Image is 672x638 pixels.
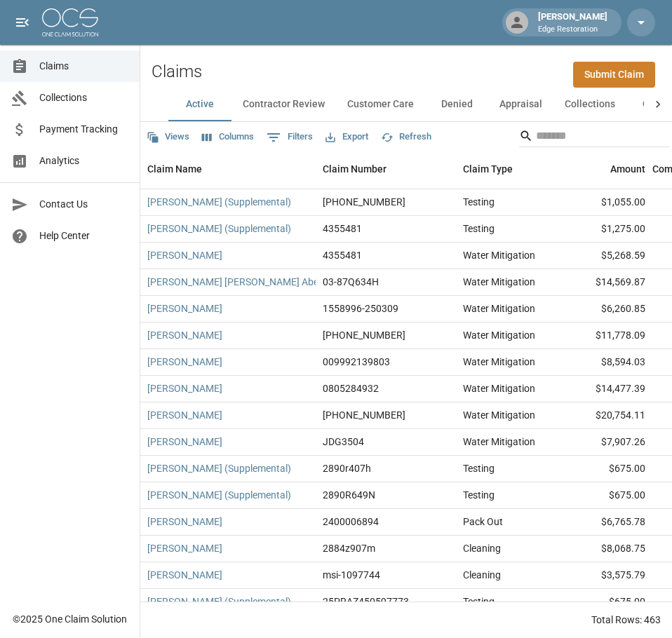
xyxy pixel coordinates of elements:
[316,149,456,189] div: Claim Number
[323,301,398,315] div: 1558996-250309
[147,275,331,289] a: [PERSON_NAME] [PERSON_NAME] Abelae
[532,10,613,35] div: [PERSON_NAME]
[152,62,202,82] h2: Claims
[463,595,495,609] div: Testing
[323,149,387,189] div: Claim Number
[456,149,561,189] div: Claim Type
[463,461,495,475] div: Testing
[322,126,372,148] button: Export
[147,435,222,449] a: [PERSON_NAME]
[463,195,495,209] div: Testing
[323,408,405,422] div: 01-009-265702
[463,488,495,502] div: Testing
[39,197,128,212] span: Contact Us
[463,149,513,189] div: Claim Type
[561,429,652,456] div: $7,907.26
[147,355,222,369] a: [PERSON_NAME]
[561,562,652,589] div: $3,575.79
[561,243,652,269] div: $5,268.59
[323,435,364,449] div: JDG3504
[463,275,535,289] div: Water Mitigation
[147,381,222,395] a: [PERSON_NAME]
[561,323,652,349] div: $11,778.09
[425,88,488,121] button: Denied
[336,88,425,121] button: Customer Care
[323,515,379,529] div: 2400006894
[39,59,128,74] span: Claims
[39,122,128,137] span: Payment Tracking
[42,8,98,36] img: ocs-logo-white-transparent.png
[323,248,362,262] div: 4355481
[147,408,222,422] a: [PERSON_NAME]
[323,275,379,289] div: 03-87Q634H
[8,8,36,36] button: open drawer
[561,269,652,296] div: $14,569.87
[147,461,291,475] a: [PERSON_NAME] (Supplemental)
[199,126,257,148] button: Select columns
[463,355,535,369] div: Water Mitigation
[463,435,535,449] div: Water Mitigation
[561,349,652,376] div: $8,594.03
[463,248,535,262] div: Water Mitigation
[39,154,128,168] span: Analytics
[147,328,222,342] a: [PERSON_NAME]
[323,381,379,395] div: 0805284932
[147,541,222,555] a: [PERSON_NAME]
[463,515,503,529] div: Pack Out
[463,222,495,236] div: Testing
[147,222,291,236] a: [PERSON_NAME] (Supplemental)
[561,456,652,482] div: $675.00
[561,149,652,189] div: Amount
[143,126,193,148] button: Views
[147,515,222,529] a: [PERSON_NAME]
[561,189,652,216] div: $1,055.00
[147,488,291,502] a: [PERSON_NAME] (Supplemental)
[147,595,291,609] a: [PERSON_NAME] (Supplemental)
[538,24,607,36] p: Edge Restoration
[561,296,652,323] div: $6,260.85
[561,509,652,536] div: $6,765.78
[323,541,375,555] div: 2884z907m
[147,568,222,582] a: [PERSON_NAME]
[561,482,652,509] div: $675.00
[463,328,535,342] div: Water Mitigation
[323,595,409,609] div: 25PRAZ450597773
[140,149,316,189] div: Claim Name
[147,248,222,262] a: [PERSON_NAME]
[610,149,645,189] div: Amount
[561,402,652,429] div: $20,754.11
[323,488,375,502] div: 2890R649N
[263,126,316,149] button: Show filters
[168,88,231,121] button: Active
[561,376,652,402] div: $14,477.39
[323,222,362,236] div: 4355481
[168,88,644,121] div: dynamic tabs
[323,461,371,475] div: 2890r407h
[561,589,652,616] div: $675.00
[147,195,291,209] a: [PERSON_NAME] (Supplemental)
[463,568,501,582] div: Cleaning
[463,381,535,395] div: Water Mitigation
[561,536,652,562] div: $8,068.75
[13,612,127,626] div: © 2025 One Claim Solution
[591,613,661,627] div: Total Rows: 463
[323,568,380,582] div: msi-1097744
[553,88,626,121] button: Collections
[39,90,128,105] span: Collections
[377,126,435,148] button: Refresh
[323,328,405,342] div: 01-009-257207
[573,62,655,88] a: Submit Claim
[231,88,336,121] button: Contractor Review
[147,301,222,315] a: [PERSON_NAME]
[463,408,535,422] div: Water Mitigation
[488,88,553,121] button: Appraisal
[519,125,669,150] div: Search
[323,355,390,369] div: 009992139803
[463,541,501,555] div: Cleaning
[147,149,202,189] div: Claim Name
[561,216,652,243] div: $1,275.00
[463,301,535,315] div: Water Mitigation
[39,229,128,243] span: Help Center
[323,195,405,209] div: 01-009-265702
